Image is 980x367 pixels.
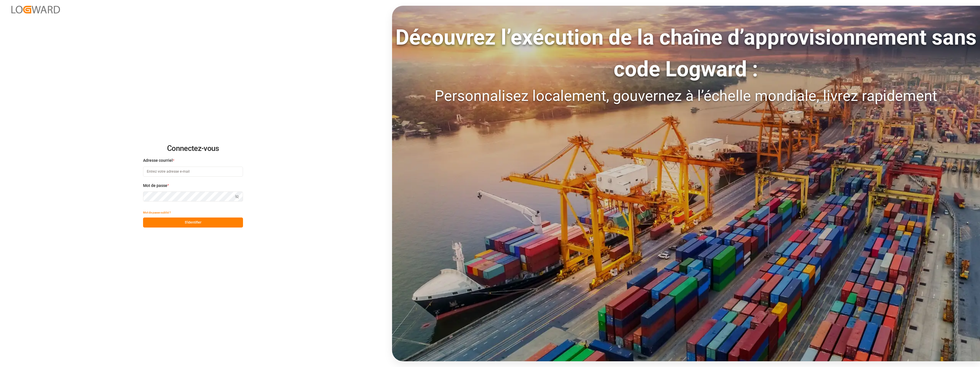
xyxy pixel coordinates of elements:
h2: Connectez-vous [143,139,243,158]
img: Logward_new_orange.png [11,6,60,13]
input: Entrez votre adresse e-mail [143,167,243,177]
div: Personnalisez localement, gouvernez à l’échelle mondiale, livrez rapidement [392,85,980,107]
button: S'identifier [143,218,243,228]
div: Découvrez l’exécution de la chaîne d’approvisionnement sans code Logward : [392,21,980,85]
button: Mot de passe oublié ? [143,208,171,218]
span: Mot de passe [143,183,167,189]
span: Adresse courriel [143,157,173,163]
